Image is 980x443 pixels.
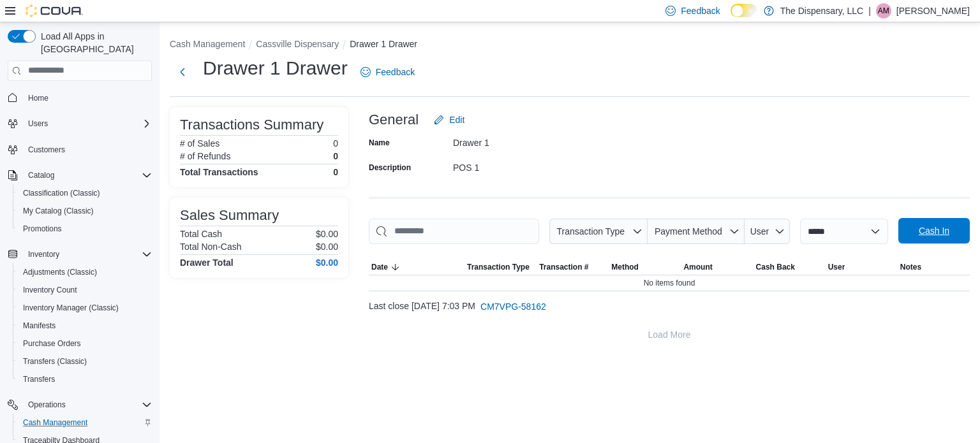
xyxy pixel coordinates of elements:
h6: Total Non-Cash [180,242,242,252]
span: Cash In [919,224,949,237]
span: Operations [28,400,66,410]
span: Transaction Type [556,226,625,236]
button: Inventory Manager (Classic) [13,299,157,317]
p: | [868,3,871,18]
span: Home [23,90,152,106]
button: Transaction Type [464,259,537,275]
span: Users [23,116,152,131]
h4: $0.00 [316,258,338,268]
h3: General [369,112,419,127]
span: Inventory Count [18,282,152,298]
a: Home [23,91,54,106]
span: AM [878,3,889,18]
span: Amount [683,262,712,272]
a: Promotions [18,221,67,236]
nav: An example of EuiBreadcrumbs [170,38,970,53]
button: Cash Management [13,414,157,432]
a: Purchase Orders [18,336,86,351]
span: Cash Back [756,262,795,272]
button: User [826,259,898,275]
a: Transfers (Classic) [18,354,92,369]
button: Users [23,116,53,131]
button: CM7VPG-58162 [475,294,551,319]
span: Transaction Type [467,262,530,272]
span: Inventory [28,249,59,259]
h4: 0 [333,167,338,177]
span: Manifests [23,321,56,331]
span: Inventory [23,247,152,262]
button: Home [3,89,157,107]
span: Transfers (Classic) [23,356,87,367]
span: Home [28,93,48,103]
a: Manifests [18,318,61,333]
span: Transaction # [539,262,588,272]
div: Last close [DATE] 7:03 PM [369,294,970,319]
button: Amount [681,259,753,275]
button: Users [3,115,157,133]
button: User [745,219,790,244]
span: Method [611,262,639,272]
span: Manifests [18,318,152,333]
button: Customers [3,140,157,159]
h4: Drawer Total [180,258,234,268]
a: My Catalog (Classic) [18,203,99,219]
button: Operations [23,397,71,412]
h6: # of Sales [180,138,219,149]
span: Payment Method [655,226,722,236]
button: Adjustments (Classic) [13,263,157,281]
p: 0 [333,151,338,161]
span: Cash Management [18,415,152,430]
button: Manifests [13,317,157,335]
span: Dark Mode [731,17,731,18]
span: Transfers (Classic) [18,354,152,369]
button: Next [170,59,195,85]
span: Customers [28,145,65,155]
h1: Drawer 1 Drawer [203,55,348,81]
div: Drawer 1 [453,133,624,148]
span: Inventory Manager (Classic) [18,300,152,316]
a: Cash Management [18,415,93,430]
span: Feedback [681,4,720,17]
span: Classification (Classic) [18,185,152,201]
h3: Transactions Summary [180,117,323,133]
span: Promotions [23,224,62,234]
a: Classification (Classic) [18,185,105,201]
button: Operations [3,396,157,414]
button: Inventory [3,245,157,263]
span: Adjustments (Classic) [18,265,152,280]
h6: # of Refunds [180,151,230,161]
span: Inventory Count [23,285,77,295]
p: $0.00 [316,242,338,252]
p: 0 [333,138,338,149]
button: Date [369,259,464,275]
button: Load More [369,322,970,347]
span: User [750,226,769,236]
button: Inventory [23,247,64,262]
span: Load All Apps in [GEOGRAPHIC_DATA] [36,30,152,55]
input: This is a search bar. As you type, the results lower in the page will automatically filter. [369,219,539,244]
button: Cash Management [170,39,245,49]
button: Transfers [13,370,157,388]
p: $0.00 [316,229,338,239]
span: Date [371,262,388,272]
a: Inventory Manager (Classic) [18,300,124,316]
button: Method [609,259,681,275]
h6: Total Cash [180,229,222,239]
span: User [828,262,845,272]
a: Inventory Count [18,282,82,298]
span: Transfers [23,374,55,384]
a: Customers [23,142,70,157]
span: My Catalog (Classic) [18,203,152,219]
span: Purchase Orders [18,336,152,351]
a: Adjustments (Classic) [18,265,102,280]
label: Name [369,138,390,148]
span: CM7VPG-58162 [480,300,546,313]
span: Catalog [28,170,54,180]
span: Transfers [18,372,152,387]
h4: Total Transactions [180,167,258,177]
span: Inventory Manager (Classic) [23,303,119,313]
button: Transaction # [537,259,609,275]
button: Classification (Classic) [13,184,157,202]
label: Description [369,163,411,173]
h3: Sales Summary [180,208,279,223]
